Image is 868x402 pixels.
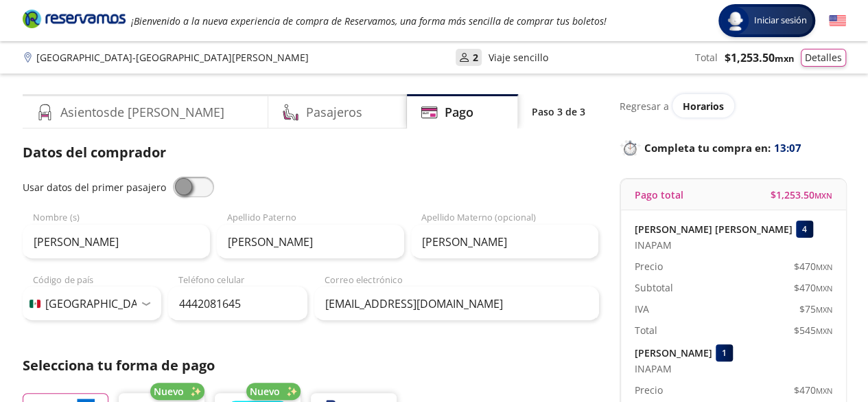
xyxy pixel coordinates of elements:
p: Total [635,323,657,337]
i: Brand Logo [23,8,126,29]
p: [GEOGRAPHIC_DATA] - [GEOGRAPHIC_DATA][PERSON_NAME] [36,50,309,65]
p: 2 [473,50,478,65]
button: Detalles [801,49,846,67]
span: $ 470 [794,383,832,397]
p: Precio [635,259,663,273]
span: $ 470 [794,259,832,273]
span: $ 545 [794,323,832,337]
input: Nombre (s) [23,225,210,259]
button: English [829,12,846,30]
small: MXN [816,304,832,315]
p: Viaje sencillo [489,50,548,65]
small: MXN [816,326,832,336]
input: Apellido Paterno [217,225,404,259]
span: Usar datos del primer pasajero [23,181,166,194]
h4: Pasajeros [306,103,362,122]
p: Regresar a [620,99,669,113]
span: $ 470 [794,280,832,295]
small: MXN [816,262,832,272]
p: IVA [635,302,649,316]
span: $ 1,253.50 [725,49,794,66]
small: MXN [775,52,794,65]
small: MXN [816,386,832,396]
h4: Asientos de [PERSON_NAME] [60,103,224,122]
p: Completa tu compra en : [620,138,846,157]
input: Teléfono celular [168,287,307,321]
p: Paso 3 de 3 [532,104,585,119]
p: Subtotal [635,280,673,295]
input: Apellido Materno (opcional) [411,225,598,259]
p: Pago total [635,188,683,202]
span: Horarios [683,100,724,113]
span: Nuevo [154,384,184,399]
span: $ 1,253.50 [771,188,832,202]
h4: Pago [445,103,473,122]
span: Iniciar sesión [749,14,812,27]
span: 13:07 [774,140,801,156]
small: MXN [816,283,832,293]
span: INAPAM [635,361,672,376]
em: ¡Bienvenido a la nueva experiencia de compra de Reservamos, una forma más sencilla de comprar tus... [131,14,607,27]
p: Datos del comprador [23,142,599,163]
div: 4 [796,221,813,238]
small: MXN [814,190,832,201]
p: [PERSON_NAME] [635,346,712,360]
span: $ 75 [799,302,832,316]
div: Regresar a ver horarios [620,94,846,118]
a: Brand Logo [23,8,126,33]
p: Precio [635,383,663,397]
p: [PERSON_NAME] [PERSON_NAME] [635,222,793,236]
span: INAPAM [635,238,672,252]
img: MX [30,300,40,308]
input: Correo electrónico [314,287,599,321]
p: Total [695,50,718,65]
span: Nuevo [250,384,280,399]
p: Selecciona tu forma de pago [23,355,599,376]
div: 1 [716,344,733,361]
